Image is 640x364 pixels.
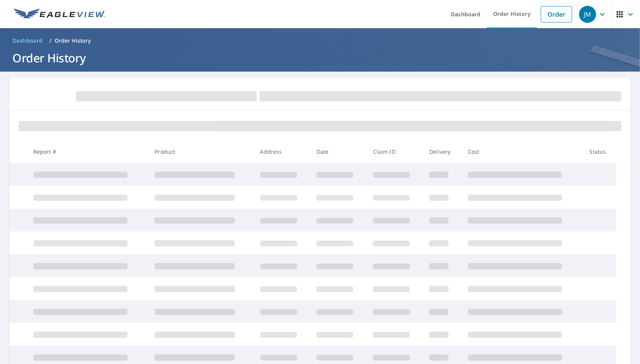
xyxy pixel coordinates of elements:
[148,140,254,163] th: Product
[462,140,583,163] th: Cost
[49,36,52,45] li: /
[367,140,423,163] th: Claim ID
[9,34,631,47] nav: breadcrumb
[254,140,311,163] th: Address
[14,9,105,20] img: EV Logo
[9,50,631,66] h1: Order History
[55,37,91,45] p: Order History
[12,37,43,45] span: Dashboard
[27,140,149,163] th: Report #
[579,6,596,23] div: JM
[541,6,572,22] a: Order
[310,140,367,163] th: Date
[423,140,462,163] th: Delivery
[583,140,617,163] th: Status
[9,34,46,47] a: Dashboard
